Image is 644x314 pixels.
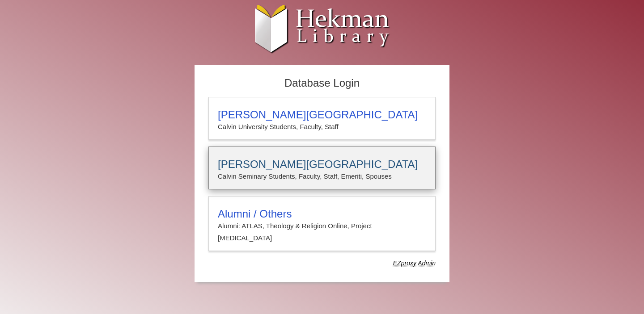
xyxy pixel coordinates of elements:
[218,208,426,220] h3: Alumni / Others
[208,147,436,189] a: [PERSON_NAME][GEOGRAPHIC_DATA]Calvin Seminary Students, Faculty, Staff, Emeriti, Spouses
[218,220,426,244] p: Alumni: ATLAS, Theology & Religion Online, Project [MEDICAL_DATA]
[218,121,426,133] p: Calvin University Students, Faculty, Staff
[218,109,426,121] h3: [PERSON_NAME][GEOGRAPHIC_DATA]
[218,208,426,244] summary: Alumni / OthersAlumni: ATLAS, Theology & Religion Online, Project [MEDICAL_DATA]
[218,158,426,171] h3: [PERSON_NAME][GEOGRAPHIC_DATA]
[204,74,440,92] h2: Database Login
[218,171,426,182] p: Calvin Seminary Students, Faculty, Staff, Emeriti, Spouses
[208,97,436,140] a: [PERSON_NAME][GEOGRAPHIC_DATA]Calvin University Students, Faculty, Staff
[393,260,436,267] dfn: Use Alumni login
